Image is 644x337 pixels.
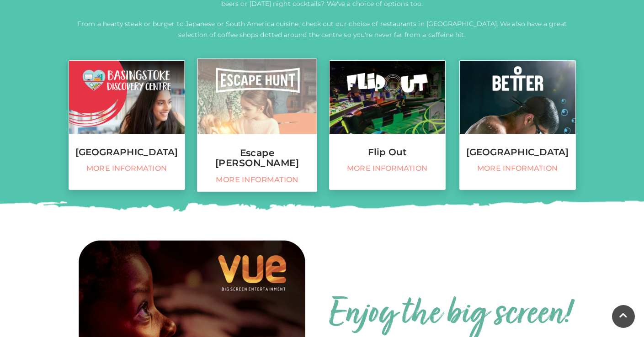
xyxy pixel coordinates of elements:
p: From a hearty steak or burger to Japanese or South America cuisine, check out our choice of resta... [69,18,576,40]
span: More information [334,164,441,173]
h3: [GEOGRAPHIC_DATA] [69,147,185,157]
span: More information [74,164,180,173]
h2: Enjoy the big screen! [329,293,572,337]
h3: [GEOGRAPHIC_DATA] [460,147,575,157]
img: Escape Hunt, Festival Place, Basingstoke [197,59,317,134]
span: More information [464,164,571,173]
span: More information [202,175,312,184]
h3: Flip Out [330,147,445,157]
h3: Escape [PERSON_NAME] [197,148,317,168]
